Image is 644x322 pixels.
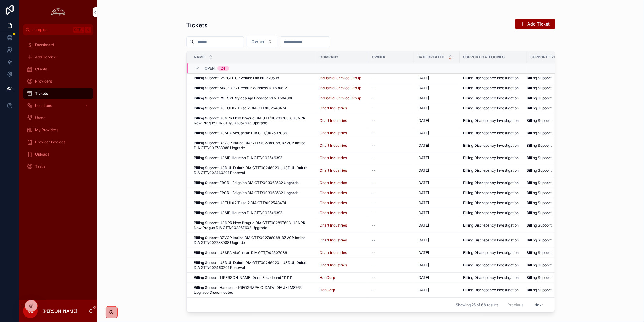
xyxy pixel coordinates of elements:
span: Billing Discrepancy Investigation [463,156,519,160]
span: Billing Support FRCRL Feignies DIA GTT/003068532 Upgrade [194,180,299,185]
span: [DATE] [418,131,429,135]
a: Chart Industries [320,156,365,160]
a: Uploads [23,149,93,160]
a: Billing Support 1 [PERSON_NAME] Deep Broadband 1111111 [194,275,313,280]
a: -- [372,168,410,173]
span: Billing Support [527,106,552,111]
a: Billing Discrepancy Investigation [463,168,523,173]
a: Billing Discrepancy Investigation [463,180,523,185]
span: -- [372,96,376,101]
a: Chart Industries [320,180,347,185]
span: Billing Support [527,118,552,123]
span: Dashboard [35,43,54,47]
a: Billing Support USSPA McCarran DIA GTT/002507086 [194,250,313,255]
span: Billing Support FRCRL Feignies DIA GTT/003068532 Upgrade [194,190,299,195]
a: -- [372,86,410,91]
span: Billing Discrepancy Investigation [463,168,519,173]
a: HanCorp [320,275,335,280]
span: Users [35,115,45,120]
h1: Tickets [186,21,208,29]
a: -- [372,288,410,293]
span: Billing Support [527,263,552,268]
a: [DATE] [418,118,456,123]
a: [DATE] [418,106,456,111]
a: -- [372,156,410,160]
span: Billing Support RSI-SYL Sylacauga Broadband NIT534036 [194,96,293,101]
span: [DATE] [418,275,429,280]
a: Chart Industries [320,250,365,255]
a: Billing Support IVS-CLE Cleveland DIA NIT529698 [194,76,313,80]
a: [DATE] [418,190,456,195]
a: Billing Discrepancy Investigation [463,223,523,228]
span: [DATE] [418,156,429,160]
a: Industrial Service Group [320,76,365,80]
a: Billing Support [527,96,572,101]
span: Billing Discrepancy Investigation [463,190,519,195]
a: Chart Industries [320,131,347,135]
a: Billing Support USSID Houston DIA GTT/002546393 [194,211,313,215]
a: Chart Industries [320,190,347,195]
span: Billing Discrepancy Investigation [463,211,519,215]
span: Company [320,55,339,60]
span: [DATE] [418,180,429,185]
a: Dashboard [23,39,93,50]
span: Billing Discrepancy Investigation [463,106,519,111]
span: Showing 25 of 68 results [456,303,498,307]
a: -- [372,76,410,80]
span: Billing Support USSPA McCarran DIA GTT/002507086 [194,131,287,135]
span: Billing Support USDUL Duluth DIA GTT/002460201, USDUL Duluth DIA GTT/002460201 Renewal [194,260,313,270]
a: Add Service [23,52,93,63]
a: Billing Support [527,168,572,173]
a: Billing Support [527,131,572,135]
span: -- [372,143,376,148]
span: -- [372,106,376,111]
button: Jump to...CtrlK [23,24,93,35]
span: My Providers [35,128,58,132]
span: Chart Industries [320,211,347,215]
a: [DATE] [418,96,456,101]
span: Billing Support USSPA McCarran DIA GTT/002507086 [194,250,287,255]
a: Chart Industries [320,168,365,173]
a: -- [372,180,410,185]
span: Billing Support [527,200,552,205]
a: Billing Support FRCRL Feignies DIA GTT/003068532 Upgrade [194,190,313,195]
span: Providers [35,79,52,84]
a: [DATE] [418,86,456,91]
span: [DATE] [418,211,429,215]
span: [DATE] [418,238,429,243]
a: Billing Discrepancy Investigation [463,131,523,135]
span: Billing Support USSID Houston DIA GTT/002546393 [194,156,283,160]
span: Tickets [35,91,48,96]
a: Chart Industries [320,223,365,228]
a: [DATE] [418,263,456,268]
span: Provider Invoices [35,140,65,145]
a: Chart Industries [320,180,365,185]
a: Chart Industries [320,168,347,173]
span: Jump to... [32,27,71,32]
span: Billing Support [527,180,552,185]
a: Chart Industries [320,263,347,268]
a: [DATE] [418,223,456,228]
a: Tickets [23,88,93,99]
span: -- [372,156,376,160]
a: Chart Industries [320,118,347,123]
a: Billing Support [527,223,572,228]
span: Billing Support USNPR New Prague DIA GTT/002867603, USNPR New Prague DIA GTT/002867603 Upgrade [194,116,313,125]
a: [DATE] [418,76,456,80]
span: Tasks [35,164,45,169]
span: Billing Support [527,76,552,80]
a: Chart Industries [320,211,365,215]
span: Owner [252,39,265,45]
a: Billing Discrepancy Investigation [463,190,523,195]
a: Industrial Service Group [320,86,365,91]
a: Industrial Service Group [320,96,361,101]
span: -- [372,118,376,123]
a: Provider Invoices [23,137,93,148]
a: -- [372,106,410,111]
a: Billing Support [527,118,572,123]
span: Chart Industries [320,223,347,228]
a: [DATE] [418,250,456,255]
span: Billing Support USTUL02 Tulsa 2 DIA GTT/002548474 [194,200,287,205]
